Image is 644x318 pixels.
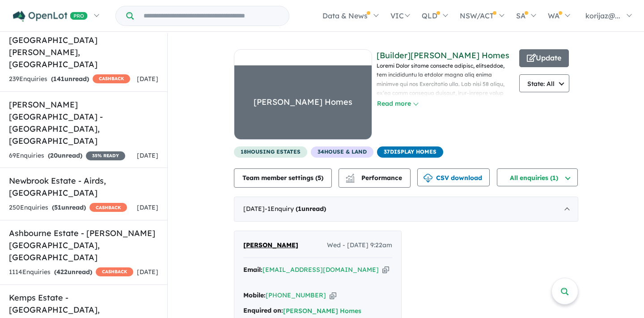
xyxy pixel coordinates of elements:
input: Try estate name, suburb, builder or developer [136,6,287,26]
h5: Newbrook Estate - Airds , [GEOGRAPHIC_DATA] [9,175,158,199]
a: [PERSON_NAME] Homes [283,307,361,315]
span: CASHBACK [93,74,130,83]
span: CASHBACK [96,267,133,276]
a: Rawson Homes[PERSON_NAME] Homes [234,49,372,146]
img: download icon [424,174,432,183]
span: [DATE] [137,268,158,276]
span: 34 House & Land [311,146,373,158]
button: Read more [377,99,419,109]
span: Performance [347,174,402,182]
span: 35 % READY [86,151,125,160]
button: CSV download [417,168,490,186]
span: 20 [50,151,58,159]
span: 422 [56,268,68,276]
a: [EMAIL_ADDRESS][DOMAIN_NAME] [263,266,379,274]
img: bar-chart.svg [346,176,355,182]
div: 250 Enquir ies [9,202,127,213]
img: line-chart.svg [346,174,354,179]
span: [DATE] [137,75,158,83]
button: Copy [382,265,389,275]
strong: ( unread) [52,203,86,211]
p: Loremi Dolor sitame consecte adipisc, elitseddoe, tem incididuntu la etdolor magna aliq enima min... [377,61,515,280]
div: 69 Enquir ies [9,150,125,161]
span: [DATE] [137,203,158,211]
button: Performance [339,168,411,188]
h5: [GEOGRAPHIC_DATA] - [PERSON_NAME][GEOGRAPHIC_DATA][PERSON_NAME] , [GEOGRAPHIC_DATA] [9,10,158,70]
img: Openlot PRO Logo White [13,11,88,22]
button: Copy [330,291,336,300]
strong: ( unread) [54,268,92,276]
span: korijaz@... [585,11,620,20]
span: 5 [318,174,321,182]
button: [PERSON_NAME] Homes [283,306,361,316]
button: All enquiries (1) [497,168,578,186]
div: 239 Enquir ies [9,74,130,85]
a: [Builder][PERSON_NAME] Homes [377,50,509,60]
div: [DATE] [234,197,578,222]
strong: ( unread) [51,75,89,83]
div: [PERSON_NAME] Homes [254,95,352,109]
h5: Ashbourne Estate - [PERSON_NAME][GEOGRAPHIC_DATA] , [GEOGRAPHIC_DATA] [9,227,158,263]
strong: Enquired on: [243,306,283,314]
strong: Mobile: [243,291,266,299]
span: [DATE] [137,151,158,159]
span: [PERSON_NAME] [243,241,298,249]
strong: ( unread) [296,205,326,213]
div: 1114 Enquir ies [9,267,133,278]
a: [PERSON_NAME] [243,240,298,251]
strong: ( unread) [48,151,82,159]
img: Rawson Homes [257,52,349,63]
span: 51 [54,203,61,211]
span: 37 Display Homes [377,146,443,158]
a: [PHONE_NUMBER] [266,291,326,299]
span: Wed - [DATE] 9:22am [327,240,392,251]
span: 18 housing estates [234,146,307,158]
span: 141 [53,75,64,83]
button: Update [519,49,569,67]
button: Team member settings (5) [234,168,332,188]
strong: Email: [243,266,263,274]
h5: [PERSON_NAME][GEOGRAPHIC_DATA] - [GEOGRAPHIC_DATA] , [GEOGRAPHIC_DATA] [9,99,158,147]
span: CASHBACK [89,203,127,212]
span: - 1 Enquir y [265,205,326,213]
span: 1 [298,205,301,213]
button: State: All [519,74,570,92]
